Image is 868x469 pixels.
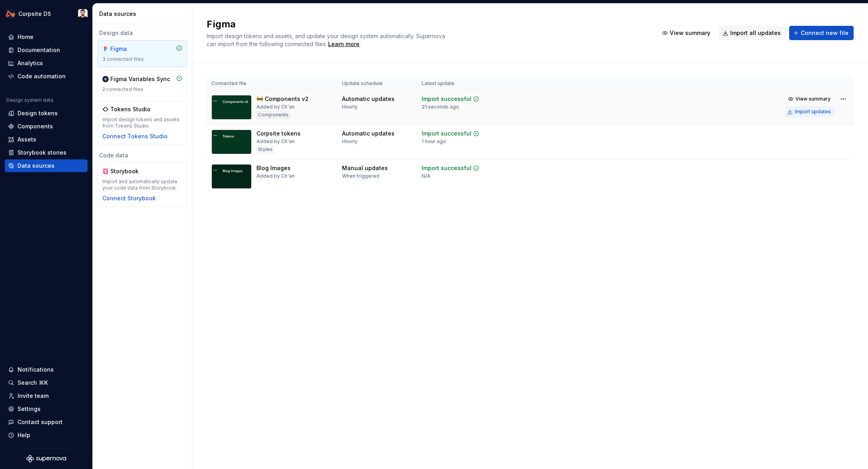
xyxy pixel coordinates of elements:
div: Added by Ch'an [256,104,295,110]
div: Import successful [422,95,471,103]
span: View summary [670,29,710,37]
div: Added by Ch'an [256,173,295,179]
a: Settings [5,403,88,415]
div: Home [18,33,33,41]
div: Invite team [18,392,49,400]
div: 🚧 Components v2 [256,95,309,103]
button: Help [5,429,88,442]
div: Blog Images [256,164,291,172]
div: Added by Ch'an [256,138,295,145]
a: Design tokens [5,107,88,120]
div: Components [256,111,290,119]
div: Import updates [795,109,831,115]
div: Import successful [422,130,471,138]
span: Import design tokens and assets, and update your design system automatically. Supernova can impor... [207,33,447,47]
div: Manual updates [342,164,388,172]
img: Ch'an [78,9,88,19]
div: Data sources [18,162,55,170]
button: Search ⌘K [5,376,88,389]
a: Data sources [5,159,88,172]
th: Latest update [417,77,500,90]
a: Assets [5,133,88,146]
div: Storybook stories [18,149,66,157]
div: Analytics [18,59,43,67]
div: Design system data [6,97,53,103]
div: Code data [98,151,187,159]
div: Contact support [18,418,63,426]
div: Help [18,431,30,439]
div: Import design tokens and assets from Tokens Studio [102,116,182,129]
div: 2 connected files [102,86,182,93]
svg: Supernova Logo [26,455,66,463]
button: Import updates [785,106,835,117]
span: Connect new file [801,29,848,37]
a: Figma3 connected files [98,40,187,67]
div: Figma [110,45,149,53]
a: Home [5,31,88,43]
div: Settings [18,405,41,413]
button: View summary [785,93,835,105]
span: Import all updates [730,29,781,37]
button: Notifications [5,363,88,376]
div: Assets [18,136,36,143]
div: 21 seconds ago [422,104,459,110]
div: Code automation [18,72,66,80]
div: 1 hour ago [422,138,446,145]
div: Documentation [18,46,60,54]
button: Connect new file [789,26,854,40]
button: Connect Storybook [102,194,156,202]
th: Update schedule [337,77,417,90]
a: Documentation [5,44,88,56]
a: Figma Variables Sync2 connected files [98,70,187,97]
div: Automatic updates [342,95,395,103]
a: Components [5,120,88,133]
a: Analytics [5,57,88,70]
div: Import successful [422,164,471,172]
th: Connected file [207,77,337,90]
img: 0733df7c-e17f-4421-95a9-ced236ef1ff0.png [6,9,15,19]
div: Hourly [342,104,358,110]
div: Data sources [99,10,189,18]
span: . [327,41,361,47]
div: Design tokens [18,109,58,117]
button: View summary [658,26,716,40]
div: Hourly [342,138,358,145]
a: Tokens StudioImport design tokens and assets from Tokens StudioConnect Tokens Studio [98,101,187,145]
div: Notifications [18,366,54,374]
a: StorybookImport and automatically update your code data from Storybook.Connect Storybook [98,163,187,207]
div: Search ⌘K [18,379,48,387]
div: Automatic updates [342,130,395,138]
div: Figma Variables Sync [110,75,170,83]
button: Corpsite DSCh'an [2,5,91,22]
span: View summary [796,96,831,102]
div: Design data [98,29,187,37]
div: Storybook [110,167,149,175]
a: Code automation [5,70,88,83]
div: Import and automatically update your code data from Storybook. [102,178,182,191]
div: Components [18,122,53,130]
div: 3 connected files [102,56,182,62]
div: Corpsite DS [18,10,51,18]
button: Connect Tokens Studio [102,132,168,140]
div: N/A [422,173,430,179]
h2: Figma [207,18,649,31]
div: When triggered [342,173,379,179]
a: Invite team [5,390,88,402]
div: Tokens Studio [110,105,151,113]
div: Styles [256,145,274,153]
div: Corpsite tokens [256,130,301,138]
a: Learn more [328,40,360,48]
a: Storybook stories [5,146,88,159]
button: Import all updates [719,26,786,40]
button: Contact support [5,416,88,428]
